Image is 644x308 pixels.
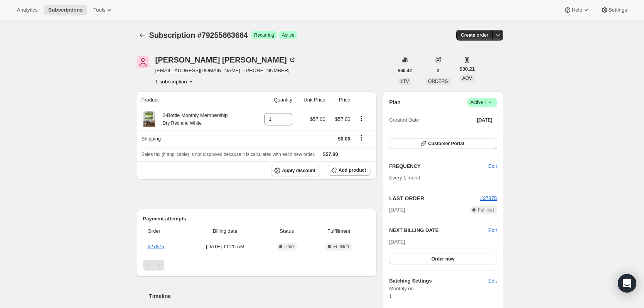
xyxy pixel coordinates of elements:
[285,244,294,250] span: Paid
[254,91,295,108] th: Quantity
[618,274,636,293] div: Open Intercom Messenger
[137,130,254,147] th: Shipping
[393,65,417,76] button: $60.42
[428,140,464,147] span: Customer Portal
[355,114,368,123] button: Product actions
[44,5,87,15] button: Subscriptions
[389,239,405,245] span: [DATE]
[596,5,632,15] button: Settings
[389,206,405,214] span: [DATE]
[389,98,401,106] h2: Plan
[143,260,371,271] nav: Pagination
[478,207,494,213] span: Fulfilled
[456,30,493,41] button: Create order
[461,32,488,38] span: Create order
[137,91,254,108] th: Product
[312,227,366,235] span: Fulfillment
[328,91,353,108] th: Price
[155,56,296,64] div: [PERSON_NAME] [PERSON_NAME]
[398,68,412,74] span: $60.42
[484,160,501,173] button: Edit
[389,227,488,234] h2: NEXT BILLING DATE
[485,99,486,105] span: |
[488,162,497,170] span: Edit
[137,30,148,41] button: Subscriptions
[428,79,448,84] span: ORDERS
[93,7,105,13] span: Tools
[142,152,315,157] span: Sales tax (if applicable) is not displayed because it is calculated with each new order.
[48,7,83,13] span: Subscriptions
[12,5,42,15] button: Analytics
[401,79,409,84] span: LTV
[188,243,262,250] span: [DATE] · 11:25 AM
[155,67,296,74] span: [EMAIL_ADDRESS][DOMAIN_NAME] · [PHONE_NUMBER]
[389,195,480,202] h2: LAST ORDER
[310,116,325,122] span: $57.00
[338,136,351,142] span: $0.00
[148,244,164,249] a: #27875
[323,151,338,157] span: $57.00
[480,195,497,202] button: #27875
[389,293,392,299] span: 1
[17,7,37,13] span: Analytics
[460,65,475,73] span: $30.21
[462,76,472,81] span: AOV
[437,68,440,74] span: 2
[389,175,421,181] span: Every 1 month
[559,5,594,15] button: Help
[295,91,328,108] th: Unit Price
[163,120,202,126] small: Dry Red and White
[355,134,368,142] button: Shipping actions
[472,115,497,125] button: [DATE]
[484,275,501,287] button: Edit
[266,227,307,235] span: Status
[188,227,262,235] span: Billing date
[432,65,444,76] button: 2
[470,98,494,106] span: Active
[149,292,377,300] h2: Timeline
[339,167,366,173] span: Add product
[328,165,371,176] button: Add product
[137,56,149,68] span: Tina Haun
[572,7,582,13] span: Help
[488,277,497,285] span: Edit
[155,78,195,85] button: Product actions
[389,138,497,149] button: Customer Portal
[157,112,228,127] div: 2-Bottle Monthly Membership
[149,31,248,39] span: Subscription #79255863664
[488,227,497,234] button: Edit
[335,116,351,122] span: $57.00
[143,223,186,240] th: Order
[389,285,497,293] span: Monthly on
[271,165,320,176] button: Apply discount
[432,256,455,262] span: Order now
[333,244,349,250] span: Fulfilled
[477,117,492,123] span: [DATE]
[282,168,315,174] span: Apply discount
[389,162,488,170] h2: FREQUENCY
[282,32,295,38] span: Active
[389,116,419,124] span: Created Date
[480,195,497,201] a: #27875
[389,254,497,264] button: Order now
[143,215,371,223] h2: Payment attempts
[389,277,488,285] h6: Batching Settings
[609,7,627,13] span: Settings
[89,5,118,15] button: Tools
[254,32,274,38] span: Recurring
